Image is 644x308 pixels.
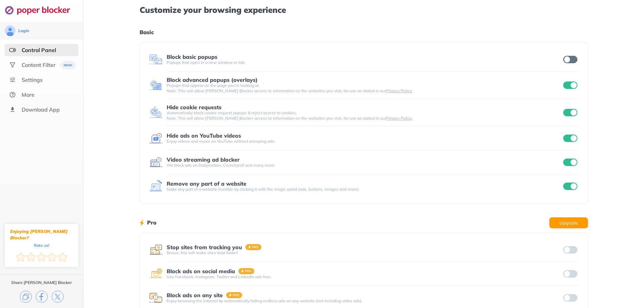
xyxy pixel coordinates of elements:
a: Privacy Policy. [386,116,412,121]
div: Hide cookie requests [167,104,221,110]
div: We block ads on Dailymotion, Crunchyroll and many more [167,163,562,168]
div: Enjoying [PERSON_NAME] Blocker? [10,228,73,241]
img: pro-badge.svg [226,292,242,298]
img: menuBanner.svg [59,61,76,69]
img: x.svg [52,291,64,303]
h1: Basic [140,28,588,37]
img: avatar.svg [5,25,16,36]
img: facebook.svg [36,291,48,303]
img: feature icon [149,180,163,193]
h1: Pro [147,218,157,227]
div: Settings [22,76,43,83]
img: about.svg [9,91,16,98]
img: features-selected.svg [9,47,16,53]
img: feature icon [149,243,163,257]
img: feature icon [149,291,163,305]
div: Rate us! [34,244,49,247]
div: Bonus: this will make sites load faster! [167,250,562,256]
div: Popups that appear on the page you’re looking at. Note: This will allow [PERSON_NAME] Blocker acc... [167,83,562,94]
div: Block ads on any site [167,292,223,298]
div: Download App [22,106,60,113]
div: Enjoy videos and music on YouTube without annoying ads. [167,139,562,144]
div: Automatically block cookie request popups & reject access to cookies. Note: This will allow [PERS... [167,110,562,121]
div: Block advanced popups (overlays) [167,77,258,83]
img: feature icon [149,53,163,66]
div: Control Panel [22,47,56,53]
img: feature icon [149,78,163,92]
div: Block ads on social media [167,268,235,274]
img: pro-badge.svg [238,268,255,274]
img: social.svg [9,62,16,68]
div: More [22,91,34,98]
div: Block basic popups [167,54,217,60]
div: Share [PERSON_NAME] Blocker [11,280,72,285]
div: Hide ads on YouTube videos [167,133,241,139]
img: feature icon [149,156,163,169]
img: logo-webpage.svg [5,5,77,15]
div: Make any part of a website invisible by clicking it with the magic wand (ads, buttons, images and... [167,187,562,192]
img: copy.svg [20,291,32,303]
button: Upgrade [549,217,588,228]
a: Privacy Policy. [386,88,412,93]
img: pro-badge.svg [245,244,262,250]
div: Popups that open in a new window or tab. [167,60,562,65]
div: Content Filter [22,62,55,68]
img: feature icon [149,106,163,119]
img: feature icon [149,132,163,145]
img: feature icon [149,267,163,281]
div: Login [18,28,29,33]
div: Video streaming ad blocker [167,157,240,163]
img: download-app.svg [9,106,16,113]
img: lighting bolt [140,219,144,227]
div: Remove any part of a website [167,181,246,187]
img: settings.svg [9,76,16,83]
h1: Customize your browsing experience [140,5,588,14]
div: Use Facebook, Instagram, Twitter and LinkedIn ads free. [167,274,562,280]
div: Stop sites from tracking you [167,244,242,250]
div: Enjoy browsing the internet by automatically hiding endless ads on any website (not including vid... [167,298,562,304]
